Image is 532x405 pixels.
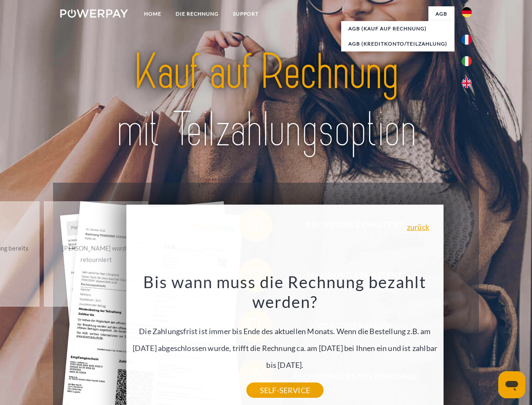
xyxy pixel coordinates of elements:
[49,243,144,265] div: [PERSON_NAME] wurde retourniert
[462,56,472,66] img: it
[226,6,266,22] a: SUPPORT
[60,9,128,18] img: logo-powerpay-white.svg
[462,78,472,88] img: en
[462,7,472,17] img: de
[462,35,472,45] img: fr
[407,223,429,231] a: zurück
[137,6,168,22] a: Home
[246,383,323,398] a: SELF-SERVICE
[428,6,454,22] a: agb
[131,272,439,312] h3: Bis wann muss die Rechnung bezahlt werden?
[341,36,454,51] a: AGB (Kreditkonto/Teilzahlung)
[131,272,439,390] div: Die Zahlungsfrist ist immer bis Ende des aktuellen Monats. Wenn die Bestellung z.B. am [DATE] abg...
[80,40,452,162] img: title-powerpay_de.svg
[168,6,226,22] a: DIE RECHNUNG
[341,21,454,36] a: AGB (Kauf auf Rechnung)
[498,371,525,398] iframe: Schaltfläche zum Öffnen des Messaging-Fensters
